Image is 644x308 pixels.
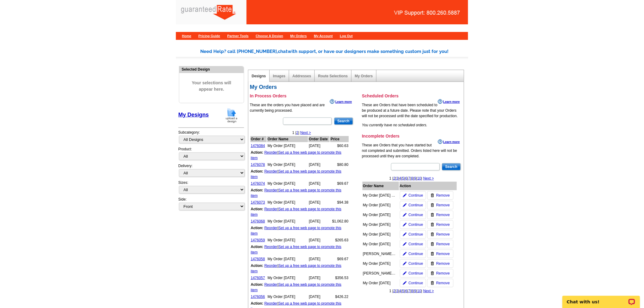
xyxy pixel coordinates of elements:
[396,176,398,180] a: 3
[251,219,265,223] a: 1476068
[408,289,411,293] a: 7
[400,220,426,229] a: Continue
[403,281,407,285] img: pencil-icon.gif
[399,289,401,293] a: 4
[436,251,450,257] span: Remove
[178,146,244,163] div: Product:
[251,264,341,273] a: Set up a free web page to promote this item
[340,34,353,38] a: Log Out
[251,169,341,179] a: Set up a free web page to promote this item
[405,289,408,293] a: 6
[330,199,348,205] td: $94.38
[251,282,341,292] a: Set up a free web page to promote this item
[178,197,244,211] div: Side:
[408,212,423,218] span: Continue
[394,176,396,180] a: 2
[438,99,460,104] a: Learn more
[198,34,220,38] a: Pricing Guide
[309,143,330,149] td: [DATE]
[394,289,396,293] a: 2
[296,131,299,135] a: 2
[251,144,265,148] a: 1476084
[403,203,407,207] img: pencil-icon.gif
[400,230,426,239] a: Continue
[267,294,308,300] td: My Order [DATE]
[314,34,333,38] a: My Account
[179,66,244,72] div: Selected Design
[318,74,348,78] a: Route Selections
[403,223,407,226] img: pencil-icon.gif
[362,142,461,159] p: These are Orders that you have started but not completed and submitted. Orders listed here will n...
[402,289,404,293] a: 5
[363,241,396,247] div: My Order [DATE]
[267,143,308,149] td: My Order [DATE]
[400,279,426,287] a: Continue
[251,264,263,268] b: Action:
[251,282,263,287] b: Action:
[251,150,263,155] b: Action:
[408,176,411,180] a: 7
[251,238,265,242] a: 1476059
[408,222,423,227] span: Continue
[403,252,407,256] img: pencil-icon.gif
[403,194,407,197] img: pencil-icon.gif
[264,282,278,287] a: Reorder
[363,232,396,237] div: My Order [DATE]
[436,222,450,227] span: Remove
[408,193,423,198] span: Continue
[363,222,396,227] div: My Order [DATE]
[250,244,349,255] td: |
[264,264,278,268] a: Reorder
[362,288,461,294] div: 1 | | | | | | | | | |
[267,180,308,187] td: My Order [DATE]
[411,176,413,180] a: 8
[403,242,407,246] img: pencil-icon.gif
[330,99,352,104] a: Learn more
[250,84,461,91] h2: My Orders
[403,262,407,265] img: pencil-icon.gif
[251,207,263,211] b: Action:
[431,262,434,265] img: trashcan-icon.gif
[403,233,407,236] img: pencil-icon.gif
[300,131,311,135] a: Next >
[396,289,398,293] a: 3
[362,176,461,181] div: 1 | | | | | | | | | |
[251,226,263,230] b: Action:
[273,74,285,78] a: Images
[362,133,461,139] h3: Incomplete Orders
[436,280,450,286] span: Remove
[334,117,353,125] input: Search
[250,136,267,142] th: Order #
[436,212,450,218] span: Remove
[408,280,423,286] span: Continue
[411,289,413,293] a: 8
[309,180,330,187] td: [DATE]
[292,74,311,78] a: Addresses
[250,93,354,99] h3: In Process Orders
[250,149,349,161] td: |
[436,193,450,198] span: Remove
[436,271,450,276] span: Remove
[309,294,330,300] td: [DATE]
[330,275,348,281] td: $356.53
[417,289,421,293] a: 10
[423,176,434,180] a: Next >
[264,245,278,249] a: Reorder
[267,218,308,224] td: My Order [DATE]
[251,200,265,205] a: 1476073
[400,201,426,209] a: Continue
[309,162,330,168] td: [DATE]
[264,301,278,306] a: Reorder
[309,237,330,243] td: [DATE]
[264,169,278,173] a: Reorder
[408,202,423,208] span: Continue
[250,168,349,180] td: |
[252,74,266,78] a: Designs
[400,259,426,268] a: Continue
[431,213,434,217] img: trashcan-icon.gif
[400,182,457,190] th: Action
[330,237,348,243] td: $265.63
[250,263,349,274] td: |
[408,251,423,257] span: Continue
